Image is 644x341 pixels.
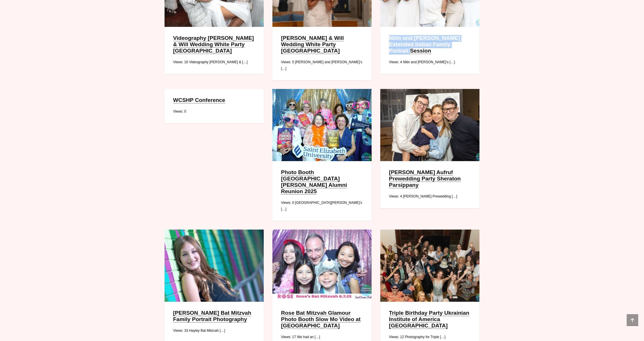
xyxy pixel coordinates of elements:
div: Views: 12 Photography for Triple […] [389,334,471,340]
a: WCSHP Conference [173,97,225,103]
div: Views: 33 Hayley Bat Mitzvah […] [173,327,255,334]
a: Photo Booth [GEOGRAPHIC_DATA][PERSON_NAME] Alumni Reunion 2025 [281,169,347,195]
div: Views: 4 [PERSON_NAME] Prewedding […] [389,193,471,200]
a: Nitin and [PERSON_NAME] Extended Indian Family Portrait Session [389,35,460,54]
a: Rose Bat Mitzvah Glamour Photo Booth Slow Mo Video at [GEOGRAPHIC_DATA] [281,310,361,329]
a: Triple Birthday Party Ukrainian Institute of America [GEOGRAPHIC_DATA] [389,310,469,329]
a: [PERSON_NAME] Bat Mitzvah Family Portrait Photography [173,310,251,323]
a: Videography [PERSON_NAME] & Will Wedding White Party [GEOGRAPHIC_DATA] [173,35,254,54]
div: Views: 0 [173,108,255,115]
a: [PERSON_NAME] Aufruf Prewedding Party Sheraton Parsippany [389,169,461,188]
a: [PERSON_NAME] & Will Wedding White Party [GEOGRAPHIC_DATA] [281,35,344,54]
div: Views: 0 [GEOGRAPHIC_DATA][PERSON_NAME]’s […] [281,200,363,212]
div: Views: 17 We had an […] [281,334,363,340]
div: Views: 5 [PERSON_NAME] and [PERSON_NAME]’s […] [281,59,363,72]
div: Views: 4 Nitin and [PERSON_NAME]’s […] [389,59,471,65]
div: Views: 16 Videography [PERSON_NAME] & […] [173,59,255,65]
